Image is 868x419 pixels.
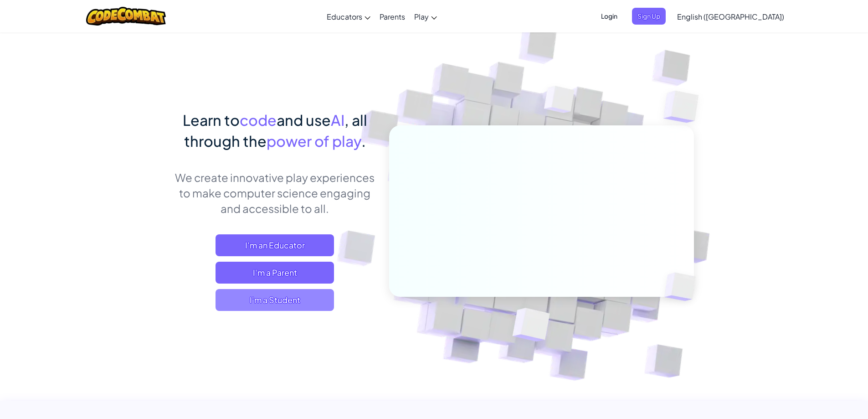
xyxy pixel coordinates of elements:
button: Sign Up [632,8,666,25]
span: . [361,132,366,150]
span: English ([GEOGRAPHIC_DATA]) [677,12,784,21]
img: Overlap cubes [649,253,717,320]
span: power of play [267,132,361,150]
a: English ([GEOGRAPHIC_DATA]) [673,4,789,29]
button: I'm a Student [216,289,334,311]
img: Overlap cubes [527,68,592,136]
img: Overlap cubes [645,68,724,145]
a: I'm an Educator [216,234,334,256]
a: Parents [375,4,410,29]
p: We create innovative play experiences to make computer science engaging and accessible to all. [175,170,375,216]
span: Learn to [183,111,240,129]
span: code [240,111,277,129]
span: Play [414,12,429,21]
a: Play [410,4,442,29]
img: Overlap cubes [490,289,571,364]
span: AI [331,111,344,129]
a: I'm a Parent [216,262,334,284]
a: Educators [322,4,375,29]
span: Educators [327,12,362,21]
button: Login [596,8,623,25]
img: CodeCombat logo [86,7,166,26]
span: and use [277,111,331,129]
